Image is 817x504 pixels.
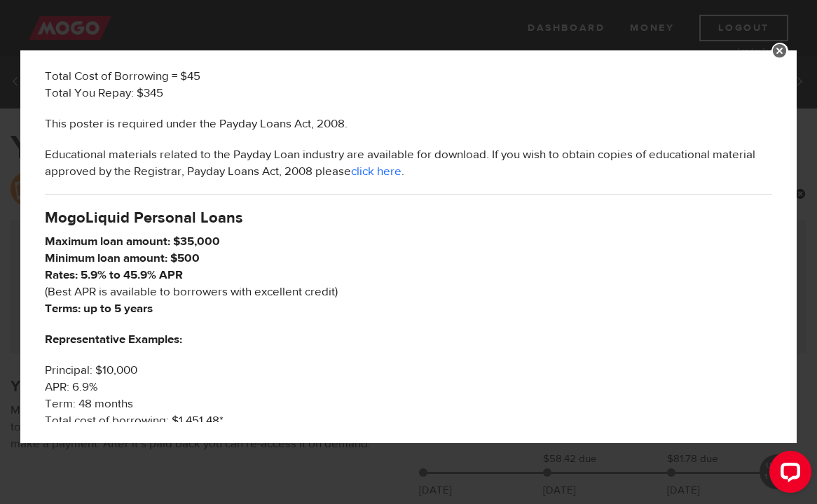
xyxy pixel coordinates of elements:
strong: Rates: 5.9% to 45.9% APR [45,267,183,283]
p: (Best APR is available to borrowers with excellent credit) [45,233,772,317]
iframe: LiveChat chat widget [758,445,817,504]
p: Educational materials related to the Payday Loan industry are available for download. If you wish... [45,146,772,180]
strong: Terms: up to 5 years [45,301,153,316]
a: click here [351,164,401,179]
p: Principal: $10,000 APR: 6.9% Term: 48 months Total cost of borrowing: $1,451.48* Bi-Weekly paymen... [45,362,772,446]
strong: Representative Examples: [45,332,182,347]
strong: Minimum loan amount: $500 [45,251,200,266]
strong: Maximum loan amount: $35,000 [45,234,220,249]
p: This poster is required under the Payday Loans Act, 2008. [45,115,772,132]
h3: MogoLiquid Personal Loans [45,208,772,227]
